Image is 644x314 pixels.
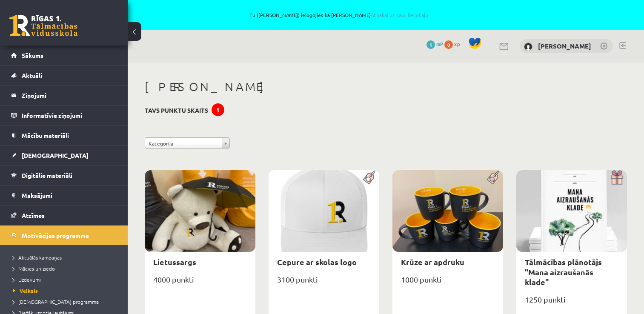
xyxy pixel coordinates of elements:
[153,257,196,267] a: Lietussargs
[11,186,117,205] a: Maksājumi
[149,138,218,149] span: Kategorija
[426,40,443,47] a: 1 mP
[371,11,428,18] a: Atpakaļ uz savu lietotāju
[145,272,255,294] div: 4000 punkti
[11,66,117,85] a: Aktuāli
[98,12,580,17] span: Tu ([PERSON_NAME]) ielogojies kā [PERSON_NAME]
[11,106,117,125] a: Informatīvie ziņojumi
[22,231,89,239] span: Motivācijas programma
[436,40,443,47] span: mP
[11,86,117,105] a: Ziņojumi
[22,106,117,125] legend: Informatīvie ziņojumi
[11,126,117,145] a: Mācību materiāli
[13,298,119,305] a: [DEMOGRAPHIC_DATA] programma
[454,40,460,47] span: xp
[524,43,532,51] img: Elīna Kivriņa
[401,257,464,267] a: Krūze ar apdruku
[444,40,453,49] span: 0
[13,265,119,272] a: Mācies un ziedo
[13,287,38,294] span: Veikals
[13,254,119,261] a: Aktuālās kampaņas
[13,287,119,294] a: Veikals
[538,42,591,50] a: [PERSON_NAME]
[9,15,77,36] a: Rīgas 1. Tālmācības vidusskola
[145,137,230,148] a: Kategorija
[22,171,72,179] span: Digitālie materiāli
[22,86,117,105] legend: Ziņojumi
[277,257,357,267] a: Cepure ar skolas logo
[426,40,435,49] span: 1
[212,103,224,116] div: 1
[22,51,43,59] span: Sākums
[11,146,117,165] a: [DEMOGRAPHIC_DATA]
[525,257,602,287] a: Tālmācības plānotājs "Mana aizraušanās klade"
[360,170,379,185] img: Populāra prece
[22,186,117,205] legend: Maksājumi
[392,272,503,294] div: 1000 punkti
[484,170,503,185] img: Populāra prece
[13,298,99,305] span: [DEMOGRAPHIC_DATA] programma
[145,107,208,114] h3: Tavs punktu skaits
[13,276,119,283] a: Uzdevumi
[22,211,45,219] span: Atzīmes
[269,272,379,294] div: 3100 punkti
[145,80,627,94] h1: [PERSON_NAME]
[13,254,62,261] span: Aktuālās kampaņas
[11,166,117,185] a: Digitālie materiāli
[13,265,55,272] span: Mācies un ziedo
[11,226,117,245] a: Motivācijas programma
[516,292,627,314] div: 1250 punkti
[13,276,41,283] span: Uzdevumi
[22,71,42,79] span: Aktuāli
[22,151,89,159] span: [DEMOGRAPHIC_DATA]
[608,170,627,185] img: Dāvana ar pārsteigumu
[11,206,117,225] a: Atzīmes
[11,46,117,65] a: Sākums
[444,40,464,47] a: 0 xp
[22,131,69,139] span: Mācību materiāli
